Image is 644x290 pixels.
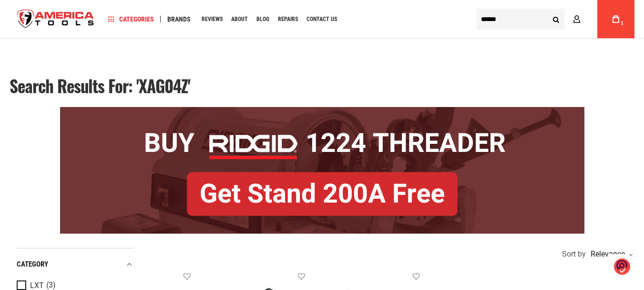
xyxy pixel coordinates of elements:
iframe: LiveChat chat widget [510,260,644,290]
img: o1IwAAAABJRU5ErkJggg== [614,258,630,276]
a: Blog [252,13,274,26]
a: Categories [104,13,158,26]
img: BOGO: Buy RIDGID® 1224 Threader, Get Stand 200A Free! [60,107,584,234]
a: Brands [163,13,195,26]
span: Search results for: 'XAG04Z' [10,73,190,98]
a: Reviews [197,13,227,26]
span: Categories [108,16,154,22]
img: America Tools [10,1,102,37]
span: Brands [167,16,191,22]
div: Relevance [588,250,632,258]
a: About [227,13,252,26]
a: Contact Us [302,13,341,26]
span: Sort by [562,250,586,258]
span: (3) [46,281,56,290]
button: Search [547,10,565,28]
span: Contact Us [307,16,337,22]
span: About [231,16,248,22]
a: store logo [10,1,102,37]
a: Repairs [274,13,302,26]
span: LXT [30,281,44,290]
div: category [17,258,133,271]
span: Blog [256,16,269,22]
span: 1 [621,21,624,26]
span: Reviews [202,16,223,22]
span: Repairs [278,16,298,22]
a: BOGO: Buy RIDGID® 1224 Threader, Get Stand 200A Free! [60,107,584,114]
